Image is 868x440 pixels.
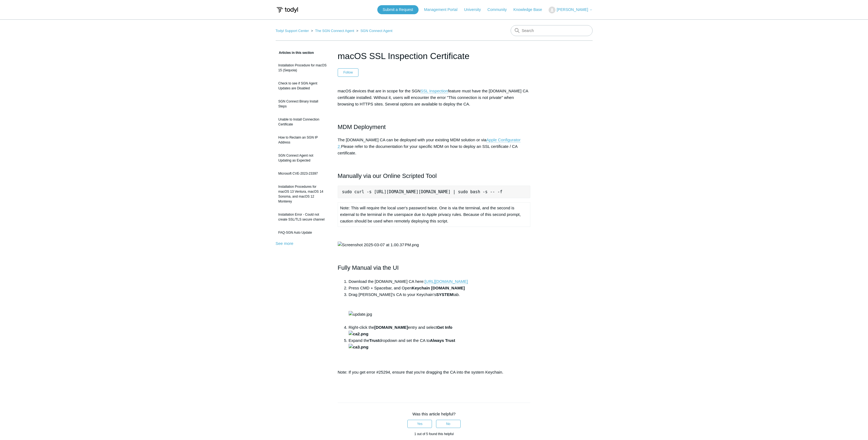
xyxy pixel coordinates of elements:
span: Articles in this section [276,51,314,55]
strong: Keychain [DOMAIN_NAME] [412,286,465,290]
li: Right-click the entry and select [349,324,531,337]
a: Knowledge Base [513,7,548,13]
h1: macOS SSL Inspection Certificate [338,49,531,63]
a: University [464,7,486,13]
a: [URL][DOMAIN_NAME] [425,279,468,284]
a: Apple Configurator 2. [338,137,520,149]
strong: Always Trust [349,338,455,349]
h2: MDM Deployment [338,122,531,132]
img: ca3.png [349,344,369,350]
a: How to Reclaim an SGN IP Address [276,132,329,148]
li: The SGN Connect Agent [310,29,355,33]
a: SGN Connect Agent not Updating as Expected [276,150,329,166]
pre: sudo curl -s [URL][DOMAIN_NAME][DOMAIN_NAME] | sudo bash -s -- -f [338,186,531,198]
p: Note: If you get error #25294, ensure that you're dragging the CA into the system Keychain. [338,369,531,376]
button: [PERSON_NAME] [549,7,592,13]
span: [PERSON_NAME] [557,7,588,12]
li: Download the [DOMAIN_NAME] CA here: [349,278,531,285]
button: This article was not helpful [436,420,461,428]
a: SGN Connect Binary Install Steps [276,96,329,112]
p: macOS devices that are in scope for the SGN feature must have the [DOMAIN_NAME] CA certificate in... [338,88,531,107]
a: Unable to Install Connection Certificate [276,114,329,130]
p: The [DOMAIN_NAME] CA can be deployed with your existing MDM solution or via Please refer to the d... [338,137,531,156]
img: update.jpg [349,311,372,318]
a: Community [487,7,512,13]
h2: Manually via our Online Scripted Tool [338,171,531,181]
h2: Fully Manual via the UI [338,263,531,272]
span: Was this article helpful? [413,412,456,416]
img: Todyl Support Center Help Center home page [276,5,299,15]
input: Search [511,25,593,36]
a: Submit a Request [377,5,419,14]
a: SSL Inspection [420,89,448,93]
a: Installation Error - Could not create SSL/TLS secure channel [276,209,329,225]
a: Todyl Support Center [276,29,309,33]
button: Follow Article [338,68,359,77]
li: Drag [PERSON_NAME]'s CA to your Keychain's tab. [349,291,531,324]
strong: [DOMAIN_NAME] [374,325,408,330]
li: Todyl Support Center [276,29,310,33]
li: SGN Connect Agent [355,29,392,33]
a: Installation Procedures for macOS 13 Ventura, macOS 14 Sonoma, and macOS 12 Monterey [276,181,329,207]
strong: SYSTEM [436,292,453,297]
span: 1 out of 5 found this helpful [414,432,454,436]
a: See more [276,241,293,246]
a: Management Portal [424,7,463,13]
td: Note: This will require the local user's password twice. One is via the terminal, and the second ... [338,203,530,227]
a: Installation Procedure for macOS 15 (Sequoia) [276,60,329,75]
li: Press CMD + Spacebar, and Open [349,285,531,291]
a: Microsoft CVE-2023-23397 [276,168,329,179]
a: The SGN Connect Agent [315,29,354,33]
strong: Trust [369,338,379,343]
a: Check to see if SGN Agent Updates are Disabled [276,78,329,93]
li: Expand the dropdown and set the CA to [349,337,531,363]
button: This article was helpful [407,420,432,428]
a: FAQ-SGN Auto Update [276,227,329,238]
img: ca2.png [349,331,369,337]
a: SGN Connect Agent [360,29,392,33]
strong: Get Info [349,325,452,336]
img: Screenshot 2025-03-07 at 1.00.37 PM.png [338,242,419,248]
